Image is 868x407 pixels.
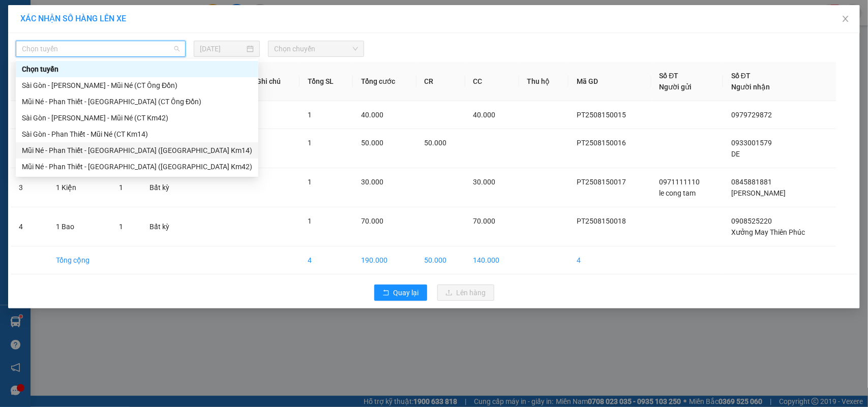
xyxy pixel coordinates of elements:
[308,217,312,225] span: 1
[110,13,135,37] img: logo.jpg
[731,189,786,197] span: [PERSON_NAME]
[361,178,383,186] span: 30.000
[577,178,626,186] span: PT2508150017
[731,217,772,225] span: 0908525220
[11,62,48,101] th: STT
[20,14,126,23] span: XÁC NHẬN SỐ HÀNG LÊN XE
[11,101,48,129] td: 1
[660,72,679,80] span: Số ĐT
[22,96,252,107] div: Mũi Né - Phan Thiết - [GEOGRAPHIC_DATA] (CT Ông Đồn)
[568,246,651,274] td: 4
[22,64,252,75] div: Chọn tuyến
[22,145,252,156] div: Mũi Né - Phan Thiết - [GEOGRAPHIC_DATA] ([GEOGRAPHIC_DATA] Km14)
[473,178,496,186] span: 30.000
[200,43,245,54] input: 15/08/2025
[308,139,312,147] span: 1
[16,142,258,159] div: Mũi Né - Phan Thiết - Sài Gòn (CT Km14)
[519,62,568,101] th: Thu hộ
[394,287,419,298] span: Quay lại
[22,161,252,172] div: Mũi Né - Phan Thiết - [GEOGRAPHIC_DATA] ([GEOGRAPHIC_DATA] Km42)
[374,285,427,301] button: rollbackQuay lại
[577,139,626,147] span: PT2508150016
[11,129,48,168] td: 2
[16,126,258,142] div: Sài Gòn - Phan Thiết - Mũi Né (CT Km14)
[660,189,696,197] span: le cong tam
[416,246,465,274] td: 50.000
[731,111,772,119] span: 0979729872
[308,178,312,186] span: 1
[731,139,772,147] span: 0933001579
[731,83,770,91] span: Người nhận
[308,111,312,119] span: 1
[141,168,187,207] td: Bất kỳ
[353,62,416,101] th: Tổng cước
[48,246,111,274] td: Tổng cộng
[382,289,390,297] span: rollback
[48,207,111,246] td: 1 Bao
[473,217,496,225] span: 70.000
[16,159,258,175] div: Mũi Né - Phan Thiết - Sài Gòn (CT Km42)
[11,207,48,246] td: 4
[465,246,519,274] td: 140.000
[731,72,751,80] span: Số ĐT
[119,183,123,192] span: 1
[361,139,383,147] span: 50.000
[48,168,111,207] td: 1 Kiện
[66,15,98,98] b: BIÊN NHẬN GỬI HÀNG HÓA
[300,246,353,274] td: 4
[473,111,496,119] span: 40.000
[22,80,252,91] div: Sài Gòn - [PERSON_NAME] - Mũi Né (CT Ông Đồn)
[660,178,700,186] span: 0971111110
[842,15,850,23] span: close
[437,285,494,301] button: uploadLên hàng
[85,48,140,61] li: (c) 2017
[300,62,353,101] th: Tổng SL
[568,62,651,101] th: Mã GD
[465,62,519,101] th: CC
[274,41,357,56] span: Chọn chuyến
[416,62,465,101] th: CR
[361,111,383,119] span: 40.000
[731,178,772,186] span: 0845881881
[85,39,140,47] b: [DOMAIN_NAME]
[22,112,252,123] div: Sài Gòn - [PERSON_NAME] - Mũi Né (CT Km42)
[361,217,383,225] span: 70.000
[16,61,258,77] div: Chọn tuyến
[16,77,258,93] div: Sài Gòn - Phan Thiết - Mũi Né (CT Ông Đồn)
[119,223,123,231] span: 1
[22,129,252,140] div: Sài Gòn - Phan Thiết - Mũi Né (CT Km14)
[660,83,692,91] span: Người gửi
[831,5,860,34] button: Close
[16,93,258,110] div: Mũi Né - Phan Thiết - Sài Gòn (CT Ông Đồn)
[731,150,740,158] span: DE
[577,217,626,225] span: PT2508150018
[13,66,57,113] b: [PERSON_NAME]
[11,168,48,207] td: 3
[248,62,300,101] th: Ghi chú
[577,111,626,119] span: PT2508150015
[141,207,187,246] td: Bất kỳ
[353,246,416,274] td: 190.000
[22,41,179,56] span: Chọn tuyến
[731,228,805,236] span: Xưởng May Thiên Phúc
[425,139,447,147] span: 50.000
[16,110,258,126] div: Sài Gòn - Phan Thiết - Mũi Né (CT Km42)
